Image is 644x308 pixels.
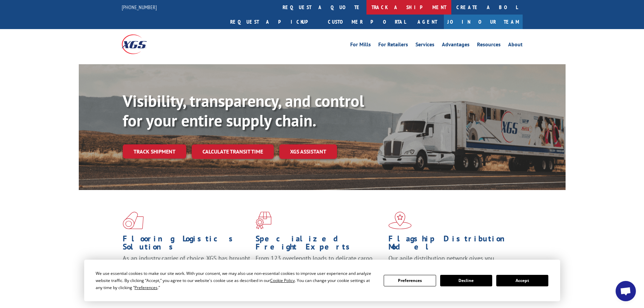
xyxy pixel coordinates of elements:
[496,275,548,286] button: Accept
[84,260,560,301] div: Cookie Consent Prompt
[415,42,434,49] a: Services
[388,235,516,254] h1: Flagship Distribution Model
[384,275,436,286] button: Preferences
[123,212,144,229] img: xgs-icon-total-supply-chain-intelligence-red
[440,275,492,286] button: Decline
[123,254,250,278] span: As an industry carrier of choice, XGS has brought innovation and dedication to flooring logistics...
[616,281,636,301] a: Open chat
[411,15,444,29] a: Agent
[323,15,411,29] a: Customer Portal
[279,144,337,159] a: XGS ASSISTANT
[123,144,186,159] a: Track shipment
[225,15,323,29] a: Request a pickup
[256,235,383,254] h1: Specialized Freight Experts
[388,254,513,270] span: Our agile distribution network gives you nationwide inventory management on demand.
[123,235,251,254] h1: Flooring Logistics Solutions
[508,42,523,49] a: About
[388,212,412,229] img: xgs-icon-flagship-distribution-model-red
[135,285,158,290] span: Preferences
[442,42,470,49] a: Advantages
[123,90,364,131] b: Visibility, transparency, and control for your entire supply chain.
[122,4,157,10] a: [PHONE_NUMBER]
[256,254,383,284] p: From 123 overlength loads to delicate cargo, our experienced staff knows the best way to move you...
[192,144,274,159] a: Calculate transit time
[256,212,271,229] img: xgs-icon-focused-on-flooring-red
[96,270,376,291] div: We use essential cookies to make our site work. With your consent, we may also use non-essential ...
[444,15,523,29] a: Join Our Team
[477,42,501,49] a: Resources
[350,42,371,49] a: For Mills
[378,42,408,49] a: For Retailers
[270,278,295,283] span: Cookie Policy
